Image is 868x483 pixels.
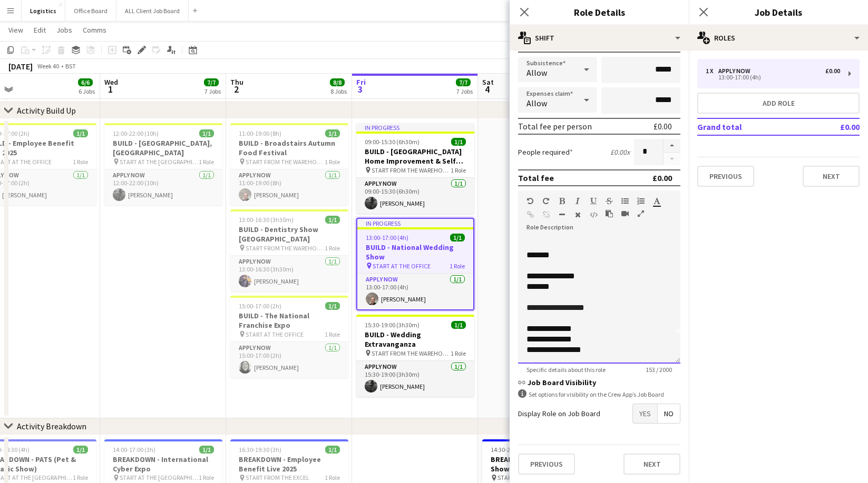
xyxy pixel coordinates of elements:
[518,173,554,183] div: Total fee
[451,349,466,357] span: 1 Role
[113,446,155,454] span: 14:00-17:00 (3h)
[706,67,718,75] div: 1 x
[230,296,348,378] app-job-card: 15:00-17:00 (2h)1/1BUILD - The National Franchise Expo START AT THE OFFICE1 RoleAPPLY NOW1/115:00...
[574,210,581,219] button: Clear Formatting
[518,389,680,399] div: Set options for visibility on the Crew App’s Job Board
[230,455,348,474] h3: BREAKDOWN - Employee Benefit Live 2025
[8,61,33,72] div: [DATE]
[246,158,325,166] span: START FROM THE WAREHOUSE
[825,67,840,75] div: £0.00
[558,197,565,205] button: Bold
[239,302,281,310] span: 15:00-17:00 (2h)
[456,78,471,86] span: 7/7
[689,25,868,51] div: Roles
[697,93,860,114] button: Add role
[230,169,348,205] app-card-role: APPLY NOW1/111:00-19:00 (8h)[PERSON_NAME]
[706,75,840,80] div: 13:00-17:00 (4h)
[356,147,474,166] h3: BUILD - [GEOGRAPHIC_DATA] Home Improvement & Self Build Show
[373,262,431,270] span: START AT THE OFFICE
[73,158,88,166] span: 1 Role
[56,25,72,35] span: Jobs
[718,67,755,75] div: APPLY NOW
[451,138,466,146] span: 1/1
[230,342,348,378] app-card-role: APPLY NOW1/115:00-17:00 (2h)[PERSON_NAME]
[65,1,116,21] button: Office Board
[79,23,111,37] a: Comms
[116,1,189,21] button: ALL Client Job Board
[697,166,754,187] button: Previous
[510,5,689,19] h3: Role Details
[356,123,474,132] div: In progress
[73,474,88,481] span: 1 Role
[239,129,281,137] span: 11:00-19:00 (8h)
[491,446,533,454] span: 14:30-20:30 (6h)
[526,67,547,78] span: Allow
[558,210,565,219] button: Horizontal Line
[246,474,309,481] span: START FROM THE EXCEL
[481,83,494,95] span: 4
[229,83,243,95] span: 2
[482,77,494,87] span: Sat
[65,62,76,70] div: BST
[451,321,466,329] span: 1/1
[246,330,304,338] span: START AT THE OFFICE
[104,169,222,205] app-card-role: APPLY NOW1/112:00-22:00 (10h)[PERSON_NAME]
[239,446,281,454] span: 16:30-19:30 (3h)
[498,474,577,481] span: START FROM THE WAREHOUSE
[357,243,473,261] h3: BUILD - National Wedding Show
[652,173,672,183] div: £0.00
[356,178,474,214] app-card-role: APPLY NOW1/109:00-15:30 (6h30m)[PERSON_NAME]
[654,121,672,132] div: £0.00
[606,209,613,218] button: Paste as plain text
[34,25,46,35] span: Edit
[810,118,860,135] td: £0.00
[356,361,474,397] app-card-role: APPLY NOW1/115:30-19:00 (3h30m)[PERSON_NAME]
[120,474,199,481] span: START AT THE [GEOGRAPHIC_DATA]
[17,105,76,116] div: Activity Build Up
[451,166,466,174] span: 1 Role
[518,454,575,475] button: Previous
[4,23,27,37] a: View
[510,25,689,51] div: Shift
[330,87,347,95] div: 8 Jobs
[621,209,629,218] button: Insert video
[35,62,61,70] span: Week 40
[356,315,474,397] app-job-card: 15:30-19:00 (3h30m)1/1BUILD - Wedding Extravanganza START FROM THE WAREHOUSE1 RoleAPPLY NOW1/115:...
[689,5,868,19] h3: Job Details
[637,197,645,205] button: Ordered List
[104,77,118,87] span: Wed
[103,83,118,95] span: 1
[637,366,680,374] span: 153 / 2000
[372,166,451,174] span: START FROM THE WAREHOUSE
[606,197,613,205] button: Strikethrough
[623,454,680,475] button: Next
[204,78,219,86] span: 7/7
[518,366,614,374] span: Specific details about this role
[356,123,474,214] app-job-card: In progress09:00-15:30 (6h30m)1/1BUILD - [GEOGRAPHIC_DATA] Home Improvement & Self Build Show STA...
[325,216,340,224] span: 1/1
[83,25,106,35] span: Comms
[104,455,222,474] h3: BREAKDOWN - International Cyber Expo
[658,404,680,423] span: No
[199,158,214,166] span: 1 Role
[104,123,222,205] app-job-card: 12:00-22:00 (10h)1/1BUILD - [GEOGRAPHIC_DATA], [GEOGRAPHIC_DATA] START AT THE [GEOGRAPHIC_DATA]1 ...
[73,129,88,137] span: 1/1
[526,197,534,205] button: Undo
[610,147,630,157] div: £0.00 x
[230,209,348,291] div: 13:00-16:30 (3h30m)1/1BUILD - Dentistry Show [GEOGRAPHIC_DATA] START FROM THE WAREHOUSE1 RoleAPPL...
[366,234,408,241] span: 13:00-17:00 (4h)
[365,321,420,329] span: 15:30-19:00 (3h30m)
[456,87,473,95] div: 7 Jobs
[230,123,348,205] app-job-card: 11:00-19:00 (8h)1/1BUILD - Broadstairs Autumn Food Festival START FROM THE WAREHOUSE1 RoleAPPLY N...
[357,219,473,227] div: In progress
[355,83,366,95] span: 3
[325,446,340,454] span: 1/1
[22,1,65,21] button: Logistics
[450,262,465,270] span: 1 Role
[330,78,345,86] span: 8/8
[356,330,474,349] h3: BUILD - Wedding Extravanganza
[518,378,680,387] h3: Job Board Visibility
[199,129,214,137] span: 1/1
